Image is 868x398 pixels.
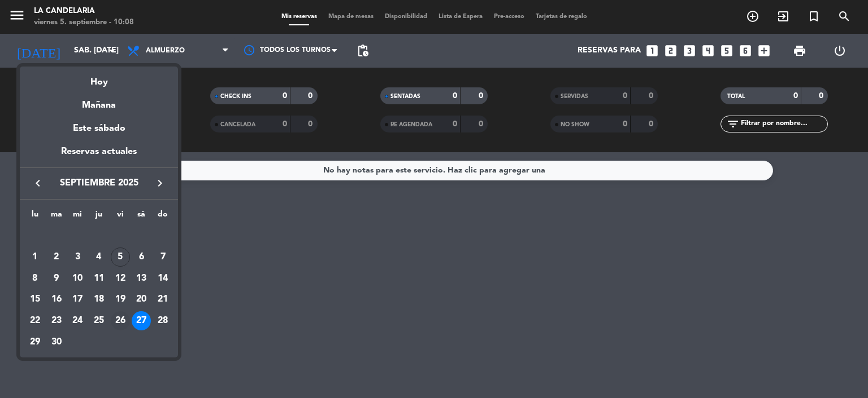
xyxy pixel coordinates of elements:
[88,289,110,310] td: 18 de septiembre de 2025
[24,208,46,225] th: lunes
[132,247,151,267] div: 6
[46,310,67,331] td: 23 de septiembre de 2025
[152,310,173,331] td: 28 de septiembre de 2025
[25,247,45,267] div: 1
[25,333,45,352] div: 29
[88,208,110,225] th: jueves
[46,208,67,225] th: martes
[48,176,150,191] span: septiembre 2025
[24,246,46,268] td: 1 de septiembre de 2025
[67,246,88,268] td: 3 de septiembre de 2025
[152,289,173,310] td: 21 de septiembre de 2025
[153,290,172,309] div: 21
[131,310,153,331] td: 27 de septiembre de 2025
[28,176,48,191] button: keyboard_arrow_left
[47,333,66,352] div: 30
[110,268,131,289] td: 12 de septiembre de 2025
[89,247,108,267] div: 4
[153,176,167,190] i: keyboard_arrow_right
[20,67,178,90] div: Hoy
[47,290,66,309] div: 16
[24,289,46,310] td: 15 de septiembre de 2025
[88,268,110,289] td: 11 de septiembre de 2025
[131,246,153,268] td: 6 de septiembre de 2025
[46,289,67,310] td: 16 de septiembre de 2025
[131,289,153,310] td: 20 de septiembre de 2025
[110,246,131,268] td: 5 de septiembre de 2025
[68,311,87,330] div: 24
[111,311,130,330] div: 26
[46,331,67,353] td: 30 de septiembre de 2025
[25,290,45,309] div: 15
[132,290,151,309] div: 20
[24,331,46,353] td: 29 de septiembre de 2025
[131,208,153,225] th: sábado
[67,268,88,289] td: 10 de septiembre de 2025
[152,208,173,225] th: domingo
[24,268,46,289] td: 8 de septiembre de 2025
[47,269,66,288] div: 9
[20,113,178,144] div: Este sábado
[24,310,46,331] td: 22 de septiembre de 2025
[67,289,88,310] td: 17 de septiembre de 2025
[68,269,87,288] div: 10
[152,246,173,268] td: 7 de septiembre de 2025
[89,290,108,309] div: 18
[110,310,131,331] td: 26 de septiembre de 2025
[132,269,151,288] div: 13
[153,247,172,267] div: 7
[111,247,130,267] div: 5
[46,246,67,268] td: 2 de septiembre de 2025
[47,247,66,267] div: 2
[20,90,178,113] div: Mañana
[89,269,108,288] div: 11
[47,311,66,330] div: 23
[132,311,151,330] div: 27
[111,290,130,309] div: 19
[152,268,173,289] td: 14 de septiembre de 2025
[67,310,88,331] td: 24 de septiembre de 2025
[46,268,67,289] td: 9 de septiembre de 2025
[153,311,172,330] div: 28
[110,208,131,225] th: viernes
[89,311,108,330] div: 25
[150,176,170,191] button: keyboard_arrow_right
[24,225,173,246] td: SEP.
[20,144,178,167] div: Reservas actuales
[88,310,110,331] td: 25 de septiembre de 2025
[88,246,110,268] td: 4 de septiembre de 2025
[131,268,153,289] td: 13 de septiembre de 2025
[25,269,45,288] div: 8
[153,269,172,288] div: 14
[111,269,130,288] div: 12
[67,208,88,225] th: miércoles
[68,247,87,267] div: 3
[25,311,45,330] div: 22
[110,289,131,310] td: 19 de septiembre de 2025
[31,176,45,190] i: keyboard_arrow_left
[68,290,87,309] div: 17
